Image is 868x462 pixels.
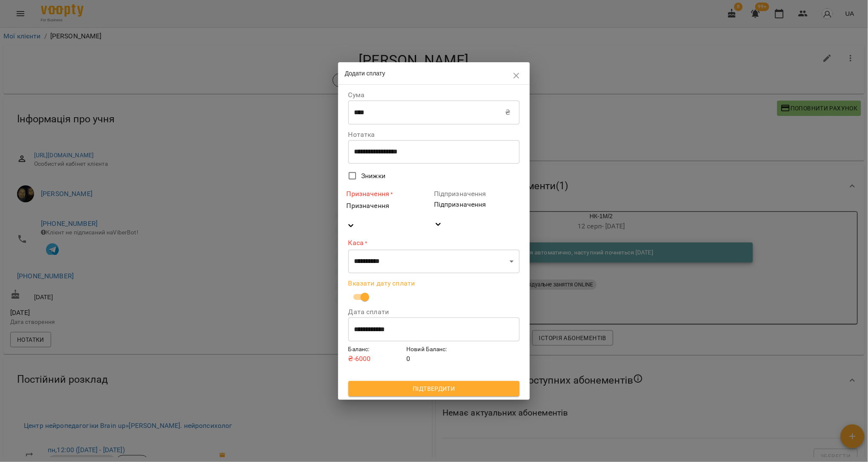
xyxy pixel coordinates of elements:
label: Вказати дату сплати [348,280,520,287]
label: Призначення [347,189,432,199]
label: Дата сплати [348,309,520,315]
h6: Новий Баланс : [407,345,462,354]
div: Призначення [347,201,432,211]
label: Нотатка [348,131,520,138]
button: Підтвердити [348,381,520,396]
p: ₴ -6000 [348,354,403,364]
div: 0 [405,343,463,366]
div: Підпризначення [434,199,520,210]
span: Додати сплату [345,70,385,77]
label: Каса [348,238,520,248]
label: Підпризначення [434,191,520,197]
label: Сума [348,92,520,98]
span: Підтвердити [355,384,513,394]
h6: Баланс : [348,345,403,354]
span: Знижки [361,171,385,181]
p: ₴ [505,107,510,118]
